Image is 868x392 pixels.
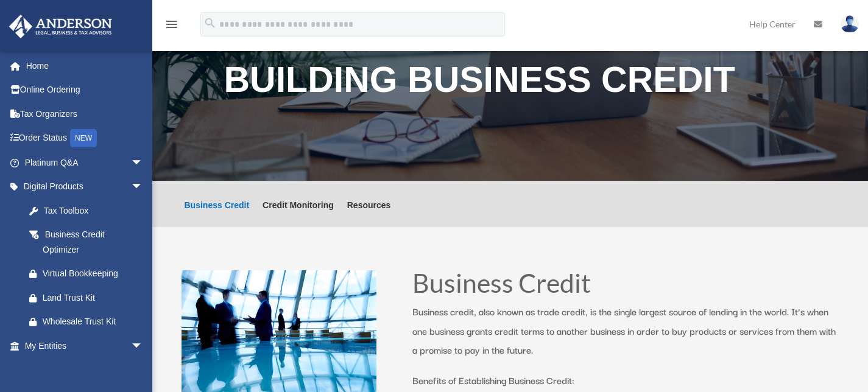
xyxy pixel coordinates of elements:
[131,334,155,359] span: arrow_drop_down
[9,150,161,175] a: Platinum Q&Aarrow_drop_down
[412,270,839,303] h1: Business Credit
[17,223,155,262] a: Business Credit Optimizer
[43,314,146,329] div: Wholesale Trust Kit
[70,129,97,147] div: NEW
[5,15,116,38] img: Anderson Advisors Platinum Portal
[164,21,179,32] a: menu
[17,198,161,223] a: Tax Toolbox
[841,15,859,33] img: User Pic
[203,16,217,30] i: search
[17,285,161,310] a: Land Trust Kit
[164,17,179,32] i: menu
[43,227,140,257] div: Business Credit Optimizer
[224,62,797,104] h1: Building Business Credit
[263,201,334,227] a: Credit Monitoring
[9,54,161,78] a: Home
[9,78,161,102] a: Online Ordering
[131,150,155,175] span: arrow_drop_down
[43,266,146,281] div: Virtual Bookkeeping
[43,203,146,219] div: Tax Toolbox
[347,201,391,227] a: Resources
[9,102,161,126] a: Tax Organizers
[17,262,161,286] a: Virtual Bookkeeping
[185,201,250,227] a: Business Credit
[9,175,161,199] a: Digital Productsarrow_drop_down
[131,175,155,200] span: arrow_drop_down
[43,290,146,306] div: Land Trust Kit
[17,310,161,334] a: Wholesale Trust Kit
[412,371,839,390] p: Benefits of Establishing Business Credit:
[9,126,161,151] a: Order StatusNEW
[412,302,839,371] p: Business credit, also known as trade credit, is the single largest source of lending in the world...
[9,334,161,358] a: My Entitiesarrow_drop_down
